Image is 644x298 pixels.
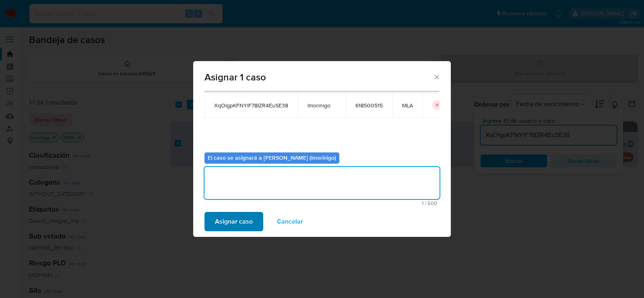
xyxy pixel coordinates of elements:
[355,102,383,109] span: 618500515
[433,73,440,80] button: Cerrar ventana
[277,213,303,230] span: Cancelar
[204,72,433,82] span: Asignar 1 caso
[402,102,413,109] span: MLA
[204,212,263,231] button: Asignar caso
[207,201,437,206] span: Máximo 500 caracteres
[266,212,314,231] button: Cancelar
[214,102,288,109] span: XqOlgpKFNYlF78IZR4EuSE38
[208,154,336,162] b: El caso se asignará a [PERSON_NAME] (lmorinigo)
[215,213,253,230] span: Asignar caso
[432,100,442,110] button: icon-button
[308,102,336,109] span: lmorinigo
[193,61,451,237] div: assign-modal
